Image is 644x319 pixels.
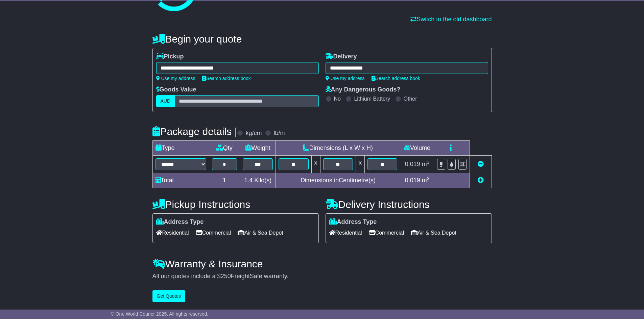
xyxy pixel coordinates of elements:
[326,199,492,210] h4: Delivery Instructions
[427,160,430,165] sup: 3
[152,126,237,137] h4: Package details |
[152,258,492,269] h4: Warranty & Insurance
[273,130,285,137] label: lb/in
[276,141,400,156] td: Dimensions (L x W x H)
[156,95,175,107] label: AUD
[156,218,204,226] label: Address Type
[334,96,341,102] label: No
[400,141,434,156] td: Volume
[202,76,251,81] a: Search address book
[111,311,209,317] span: © One World Courier 2025. All rights reserved.
[245,130,262,137] label: kg/cm
[152,290,186,302] button: Get Quotes
[329,218,377,226] label: Address Type
[152,173,209,188] td: Total
[156,53,184,60] label: Pickup
[156,86,196,94] label: Goods Value
[209,141,240,156] td: Qty
[326,76,365,81] a: Use my address
[156,228,189,238] span: Residential
[326,53,357,60] label: Delivery
[240,141,276,156] td: Weight
[356,156,365,173] td: x
[152,141,209,156] td: Type
[152,199,319,210] h4: Pickup Instructions
[244,177,253,184] span: 1.4
[311,156,320,173] td: x
[427,176,430,181] sup: 3
[369,228,404,238] span: Commercial
[152,33,492,45] h4: Begin your quote
[240,173,276,188] td: Kilo(s)
[238,228,283,238] span: Air & Sea Depot
[422,177,430,184] span: m
[221,273,231,280] span: 250
[478,177,484,184] a: Add new item
[405,177,420,184] span: 0.019
[156,76,195,81] a: Use my address
[422,161,430,167] span: m
[404,96,417,102] label: Other
[478,161,484,167] a: Remove this item
[329,228,362,238] span: Residential
[196,228,231,238] span: Commercial
[405,161,420,167] span: 0.019
[411,228,456,238] span: Air & Sea Depot
[410,16,492,23] a: Switch to the old dashboard
[152,273,492,280] div: All our quotes include a $ FreightSafe warranty.
[326,86,401,94] label: Any Dangerous Goods?
[372,76,420,81] a: Search address book
[276,173,400,188] td: Dimensions in Centimetre(s)
[354,96,390,102] label: Lithium Battery
[209,173,240,188] td: 1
